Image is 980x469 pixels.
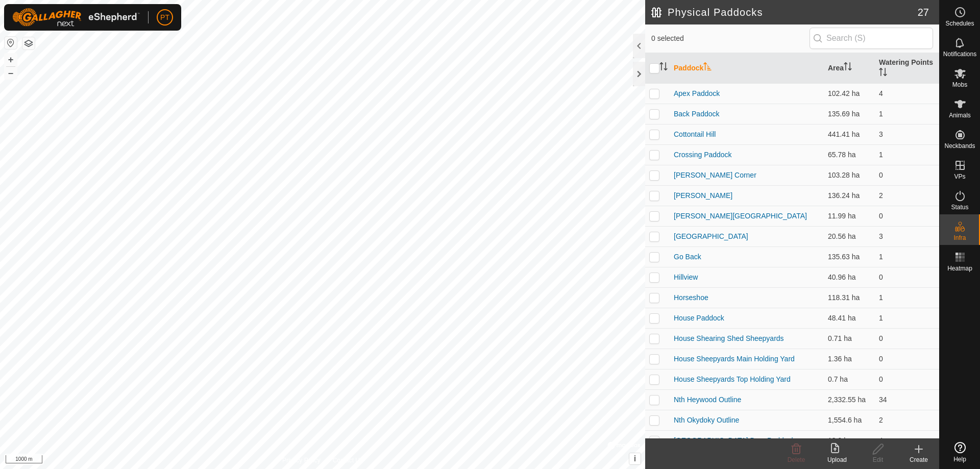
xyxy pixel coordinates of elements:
span: Neckbands [944,143,975,149]
span: Heatmap [947,265,972,271]
td: 3 [875,226,939,246]
span: 0 selected [651,33,810,44]
td: 34 [875,389,939,410]
td: 1.36 ha [824,349,875,369]
a: [PERSON_NAME][GEOGRAPHIC_DATA] [674,212,807,220]
a: Nth Heywood Outline [674,396,741,404]
td: 2 [875,410,939,430]
a: Cottontail Hill [674,130,716,138]
td: 441.41 ha [824,124,875,144]
a: Contact Us [333,456,363,465]
a: Help [940,438,980,466]
button: – [5,67,17,79]
img: Gallagher Logo [12,8,140,27]
span: Delete [788,456,805,463]
a: [GEOGRAPHIC_DATA] Dam Paddock [674,436,795,445]
td: 102.42 ha [824,83,875,104]
button: i [629,453,641,464]
div: Create [898,455,939,464]
td: 2 [875,185,939,206]
span: Schedules [945,20,974,27]
td: 103.28 ha [824,165,875,185]
td: 0.7 ha [824,369,875,389]
a: Horseshoe [674,293,708,302]
p-sorticon: Activate to sort [844,64,852,72]
td: 4 [875,83,939,104]
span: Notifications [943,51,976,57]
td: 1 [875,246,939,267]
button: + [5,54,17,66]
a: Go Back [674,253,701,261]
input: Search (S) [810,28,933,49]
td: 1,554.6 ha [824,410,875,430]
a: House Shearing Shed Sheepyards [674,334,784,342]
span: Animals [949,112,971,118]
td: 3 [875,124,939,144]
a: [PERSON_NAME] [674,191,732,200]
a: Back Paddock [674,110,720,118]
span: i [634,454,636,463]
div: Upload [817,455,857,464]
a: [GEOGRAPHIC_DATA] [674,232,748,240]
p-sorticon: Activate to sort [879,69,887,78]
td: 2,332.55 ha [824,389,875,410]
h2: Physical Paddocks [651,6,918,18]
a: Hillview [674,273,698,281]
td: 13.9 ha [824,430,875,451]
td: 0 [875,369,939,389]
button: Reset Map [5,37,17,49]
td: 0 [875,165,939,185]
div: Edit [857,455,898,464]
a: House Paddock [674,314,724,322]
td: 0.71 ha [824,328,875,349]
span: PT [160,12,169,23]
td: 0 [875,328,939,349]
td: 118.31 ha [824,287,875,308]
a: Apex Paddock [674,89,720,97]
a: [PERSON_NAME] Corner [674,171,756,179]
a: Crossing Paddock [674,151,732,159]
td: 135.63 ha [824,246,875,267]
td: 20.56 ha [824,226,875,246]
td: 48.41 ha [824,308,875,328]
td: 40.96 ha [824,267,875,287]
a: House Sheepyards Top Holding Yard [674,375,791,383]
span: 27 [918,5,929,20]
th: Watering Points [875,53,939,84]
td: 0 [875,349,939,369]
button: Map Layers [22,37,35,50]
th: Paddock [670,53,824,84]
td: 0 [875,206,939,226]
td: 4 [875,430,939,451]
td: 65.78 ha [824,144,875,165]
th: Area [824,53,875,84]
td: 136.24 ha [824,185,875,206]
a: House Sheepyards Main Holding Yard [674,355,795,363]
span: Help [953,456,966,462]
td: 135.69 ha [824,104,875,124]
td: 0 [875,267,939,287]
td: 1 [875,287,939,308]
td: 1 [875,308,939,328]
span: Status [951,204,968,210]
td: 1 [875,144,939,165]
p-sorticon: Activate to sort [659,64,668,72]
td: 11.99 ha [824,206,875,226]
td: 1 [875,104,939,124]
a: Nth Okydoky Outline [674,416,739,424]
span: VPs [954,174,965,180]
p-sorticon: Activate to sort [703,64,712,72]
a: Privacy Policy [282,456,321,465]
span: Mobs [952,82,967,88]
span: Infra [953,235,966,241]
